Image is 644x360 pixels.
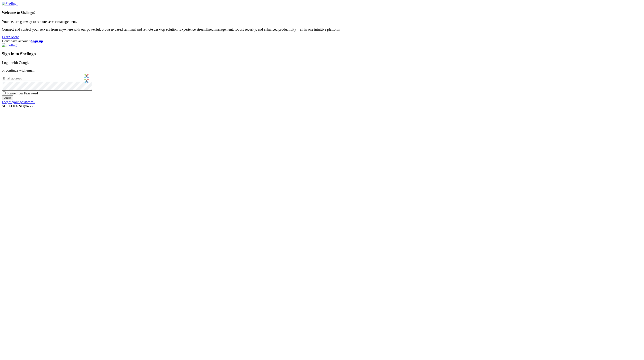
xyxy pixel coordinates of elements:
[13,104,21,108] b: NGN
[2,35,19,39] a: Learn More
[2,11,642,15] h4: Welcome to Shellngn!
[2,95,13,100] input: Login
[3,91,6,94] input: Remember Password
[24,104,33,108] span: 4.2.0
[2,76,42,81] input: Email address
[2,100,35,104] a: Forgot your password?
[2,2,18,6] img: Shellngn
[2,20,642,24] p: Your secure gateway to remote server management.
[2,43,18,47] img: Shellngn
[2,27,642,31] p: Connect and control your servers from anywhere with our powerful, browser-based terminal and remo...
[31,39,43,43] a: Sign up
[84,74,89,78] img: Sticky Password
[2,39,642,43] div: Don't have account?
[84,79,89,83] img: Sticky Password
[2,68,642,72] p: or continue with email:
[2,51,642,56] h3: Sign in to Shellngn
[7,91,38,95] span: Remember Password
[2,104,33,108] span: SHELL ©
[2,61,29,65] a: Login with Google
